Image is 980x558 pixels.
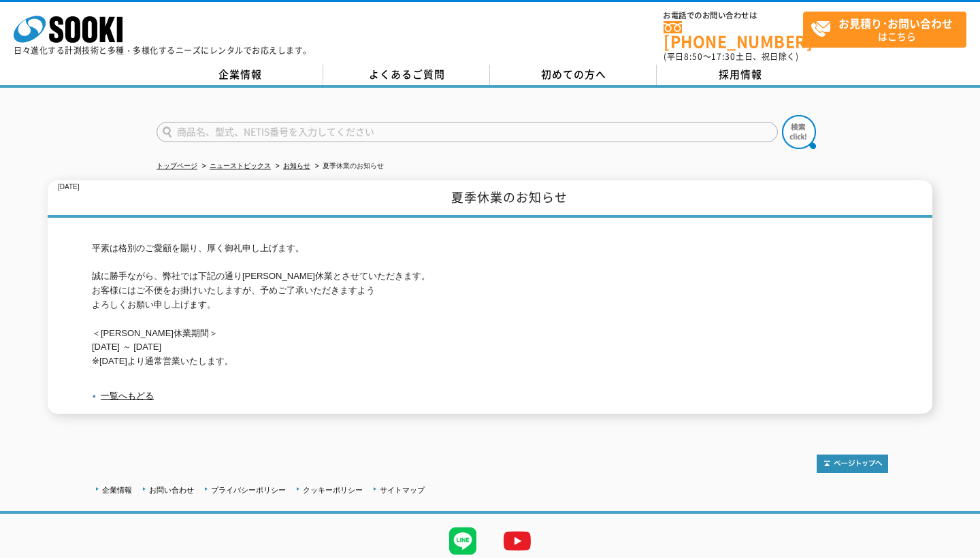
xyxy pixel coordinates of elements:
[149,486,194,494] a: お問い合わせ
[14,46,312,54] p: 日々進化する計測技術と多種・多様化するニーズにレンタルでお応えします。
[101,391,154,401] a: 一覧へもどる
[838,15,953,31] strong: お見積り･お問い合わせ
[782,115,816,149] img: btn_search.png
[312,159,384,174] li: 夏季休業のお知らせ
[323,65,490,85] a: よくあるご質問
[283,162,310,169] a: お知らせ
[490,65,657,85] a: 初めての方へ
[58,180,79,195] p: [DATE]
[303,486,363,494] a: クッキーポリシー
[48,180,932,218] h1: 夏季休業のお知らせ
[657,65,823,85] a: 採用情報
[92,242,888,369] p: 平素は格別のご愛顧を賜り、厚く御礼申し上げます。 誠に勝手ながら、弊社では下記の通り[PERSON_NAME]休業とさせていただきます。 お客様にはご不便をお掛けいたしますが、予めご了承いただき...
[817,455,888,473] img: トップページへ
[664,21,803,49] a: [PHONE_NUMBER]
[210,162,271,169] a: ニューストピックス
[664,50,798,63] span: (平日 ～ 土日、祝日除く)
[541,67,606,82] span: 初めての方へ
[664,12,803,20] span: お電話でのお問い合わせは
[157,162,197,169] a: トップページ
[803,12,966,48] a: お見積り･お問い合わせはこちら
[157,65,323,85] a: 企業情報
[684,50,703,63] span: 8:50
[380,486,425,494] a: サイトマップ
[811,12,966,46] span: はこちら
[711,50,736,63] span: 17:30
[211,486,286,494] a: プライバシーポリシー
[157,122,778,142] input: 商品名、型式、NETIS番号を入力してください
[102,486,132,494] a: 企業情報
